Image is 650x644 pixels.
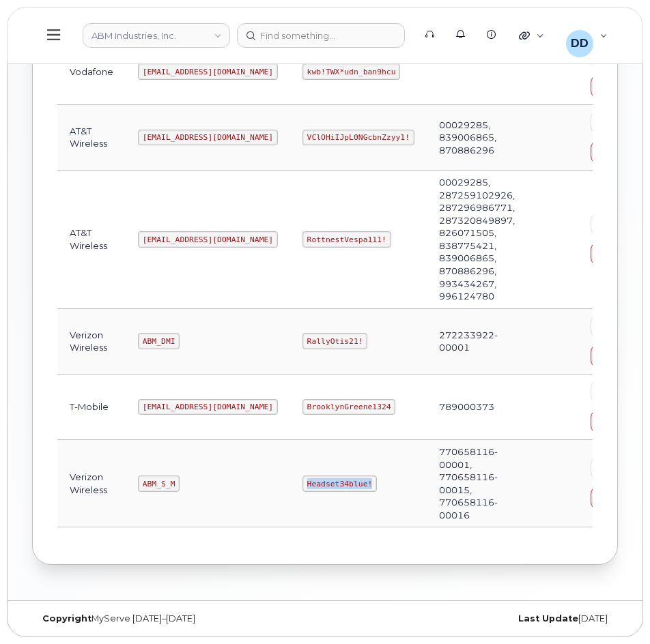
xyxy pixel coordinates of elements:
code: [EMAIL_ADDRESS][DOMAIN_NAME] [138,63,278,80]
td: 00029285, 839006865, 870886296 [427,105,527,171]
code: BrooklynGreene1324 [302,399,395,415]
code: Headset34blue! [302,475,377,492]
a: Edit [591,212,632,236]
strong: Last Update [518,613,578,624]
input: Find something... [237,23,405,48]
code: [EMAIL_ADDRESS][DOMAIN_NAME] [138,231,278,248]
td: 00029285, 287259102926, 287296986771, 287320849897, 826071505, 838775421, 839006865, 870886296, 9... [427,171,527,309]
div: Quicklinks [509,22,554,49]
a: ABM Industries, Inc. [83,23,230,48]
code: ABM_DMI [138,333,180,349]
td: 272233922-00001 [427,309,527,375]
div: David Davis [556,22,617,49]
a: Edit [591,314,632,338]
td: AT&T Wireless [57,171,126,309]
code: [EMAIL_ADDRESS][DOMAIN_NAME] [138,130,278,146]
code: kwb!TWX*udn_ban9hcu [302,63,400,80]
td: Verizon Wireless [57,309,126,375]
div: MyServe [DATE]–[DATE] [32,613,325,624]
code: RottnestVespa111! [302,231,391,248]
td: Vodafone [57,40,126,105]
code: ABM_S_M [138,475,180,492]
div: [DATE] [325,613,618,624]
a: Edit [591,380,632,404]
td: T-Mobile [57,375,126,440]
td: Verizon Wireless [57,440,126,527]
a: Edit [591,111,632,134]
td: AT&T Wireless [57,105,126,171]
td: 770658116-00001, 770658116-00015, 770658116-00016 [427,440,527,527]
a: Edit [591,456,632,480]
strong: Copyright [42,613,91,624]
span: DD [571,35,589,52]
code: [EMAIL_ADDRESS][DOMAIN_NAME] [138,399,278,415]
code: VClOHiIJpL0NGcbnZzyy1! [302,130,414,146]
code: RallyOtis21! [302,333,367,349]
td: 789000373 [427,375,527,440]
